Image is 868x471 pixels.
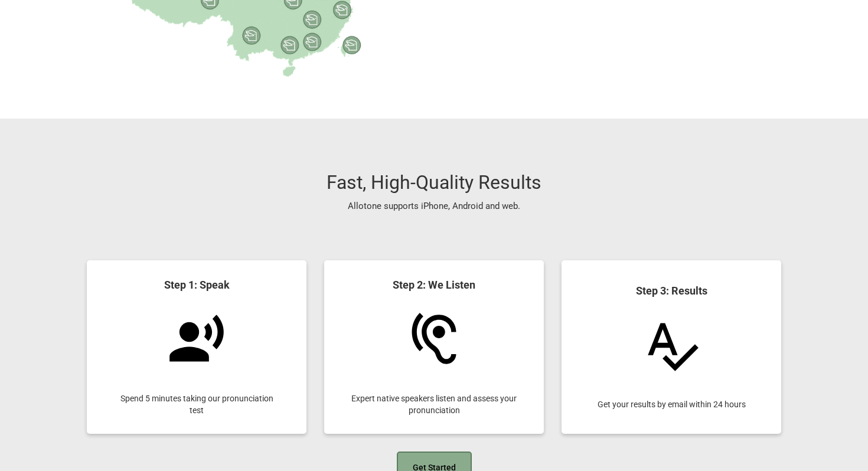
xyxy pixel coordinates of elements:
[164,278,230,292] h4: Step 1: Speak
[636,284,707,298] h4: Step 3: Results
[114,392,279,416] p: Spend 5 minutes taking our pronunciation test
[351,392,517,416] p: Expert native speakers listen and assess your pronunciation
[598,398,746,410] p: Get your results by email within 24 hours
[348,199,520,213] p: Allotone supports iPhone, Android and web.
[327,172,541,193] h2: Fast, High-Quality Results
[393,278,475,292] h4: Step 2: We Listen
